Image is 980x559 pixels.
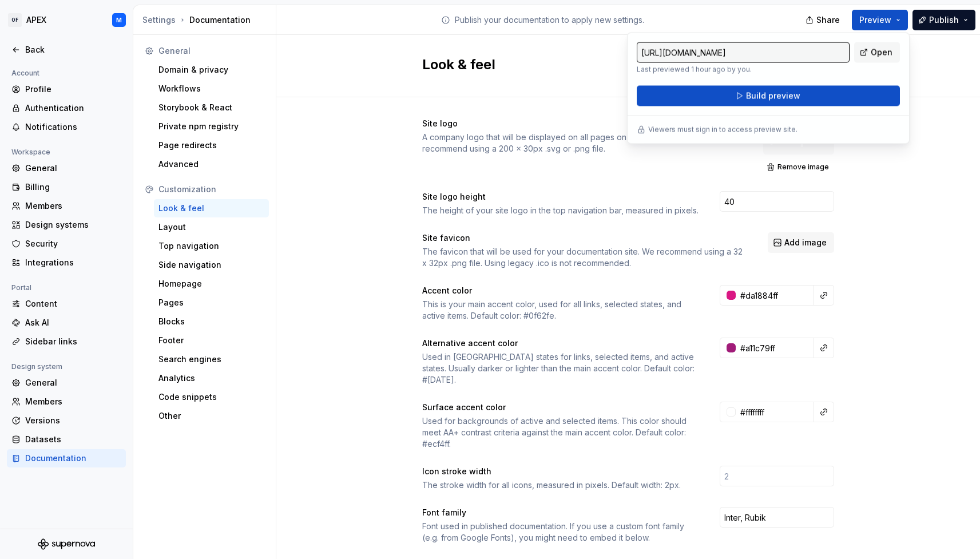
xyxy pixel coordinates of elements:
div: Site favicon [422,232,747,244]
a: Workflows [154,80,269,98]
div: Top navigation [158,240,264,252]
a: Billing [7,178,126,196]
div: Icon stroke width [422,466,699,477]
input: e.g. #000000 [736,402,814,422]
a: Security [7,235,126,253]
a: Integrations [7,253,126,272]
span: Open [871,47,892,58]
a: Code snippets [154,388,269,406]
input: Inter, Arial, sans-serif [720,507,834,528]
button: Publish [912,10,975,30]
a: General [7,374,126,392]
a: Page redirects [154,136,269,154]
a: Authentication [7,99,126,117]
div: Domain & privacy [158,64,264,76]
a: Datasets [7,430,126,449]
div: Authentication [25,102,121,114]
a: Blocks [154,312,269,331]
div: General [25,377,121,388]
div: Design system [7,360,67,374]
div: Site logo height [422,191,699,203]
a: Side navigation [154,256,269,274]
a: Back [7,41,126,59]
button: Preview [852,10,908,30]
div: Analytics [158,372,264,384]
a: Top navigation [154,237,269,255]
div: Profile [25,84,121,95]
div: Used in [GEOGRAPHIC_DATA] states for links, selected items, and active states. Usually darker or ... [422,351,699,386]
div: Font family [422,507,699,518]
div: Integrations [25,257,121,268]
div: Notifications [25,121,121,133]
p: Viewers must sign in to access preview site. [648,125,798,134]
a: Sidebar links [7,332,126,351]
div: Storybook & React [158,102,264,113]
div: Font used in published documentation. If you use a custom font family (e.g. from Google Fonts), y... [422,521,699,544]
div: M [116,15,122,25]
a: Homepage [154,275,269,293]
div: General [25,162,121,174]
a: Notifications [7,118,126,136]
a: Members [7,197,126,215]
a: Search engines [154,350,269,368]
div: Workflows [158,83,264,94]
div: Security [25,238,121,249]
div: Members [25,396,121,407]
div: Portal [7,281,36,295]
button: OFAPEXM [2,7,130,33]
div: Design systems [25,219,121,231]
div: Accent color [422,285,699,296]
a: Content [7,295,126,313]
h2: Look & feel [422,55,820,74]
a: General [7,159,126,177]
div: Blocks [158,316,264,327]
a: Domain & privacy [154,61,269,79]
a: Private npm registry [154,117,269,136]
div: Side navigation [158,259,264,271]
input: e.g. #000000 [736,285,814,306]
div: Documentation [25,453,121,464]
button: Share [800,10,847,30]
div: OF [8,13,22,27]
div: Pages [158,297,264,308]
div: Workspace [7,145,55,159]
div: Other [158,410,264,422]
div: Site logo [422,118,743,129]
div: A company logo that will be displayed on all pages on your documentation site. We recommend using... [422,132,743,154]
a: Footer [154,331,269,350]
span: Share [816,14,840,26]
svg: Supernova Logo [38,538,95,550]
a: Versions [7,411,126,430]
input: 2 [720,466,834,486]
a: Pages [154,294,269,312]
div: Account [7,66,44,80]
button: Build preview [637,86,900,106]
div: This is your main accent color, used for all links, selected states, and active items. Default co... [422,299,699,322]
div: Look & feel [158,203,264,214]
button: Remove image [763,159,834,175]
a: Members [7,393,126,411]
input: e.g. #000000 [736,338,814,358]
div: APEX [26,14,46,26]
div: Surface accent color [422,402,699,413]
div: Billing [25,181,121,193]
span: Preview [859,14,891,26]
p: Publish your documentation to apply new settings. [455,14,644,26]
div: Used for backgrounds of active and selected items. This color should meet AA+ contrast criteria a... [422,415,699,450]
span: Publish [929,14,959,26]
span: Remove image [777,162,829,172]
div: Advanced [158,158,264,170]
a: Advanced [154,155,269,173]
div: Customization [158,184,264,195]
div: Datasets [25,434,121,445]
a: Layout [154,218,269,236]
a: Storybook & React [154,98,269,117]
div: Sidebar links [25,336,121,347]
div: Homepage [158,278,264,290]
div: The height of your site logo in the top navigation bar, measured in pixels. [422,205,699,216]
div: The favicon that will be used for your documentation site. We recommend using a 32 x 32px .png fi... [422,246,747,269]
div: Members [25,200,121,212]
div: Layout [158,221,264,233]
div: Alternative accent color [422,338,699,349]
